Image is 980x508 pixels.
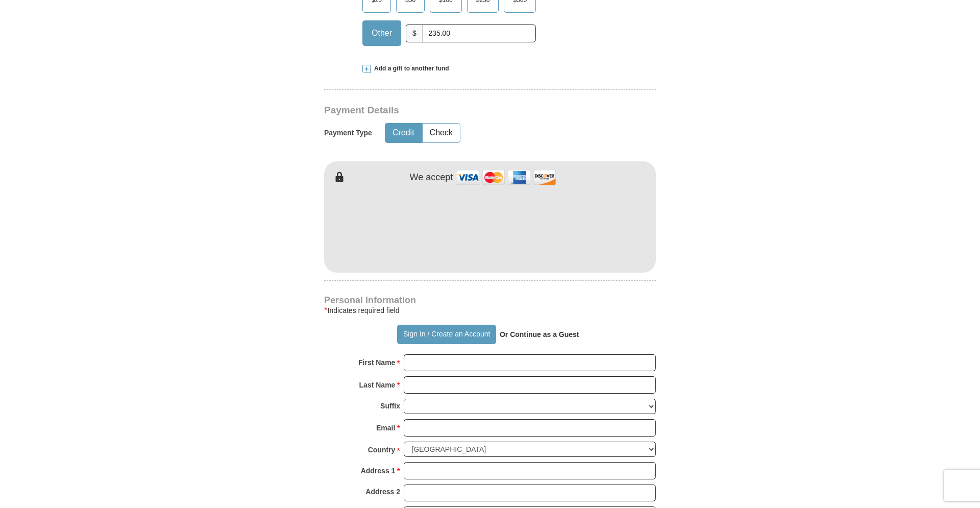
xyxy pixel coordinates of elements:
strong: First Name [358,355,395,370]
span: Other [366,26,397,41]
strong: Suffix [380,399,400,413]
strong: Country [368,443,396,457]
strong: Address 2 [365,485,400,499]
span: $ [406,25,423,42]
h3: Payment Details [324,105,584,116]
strong: Email [376,421,395,435]
strong: Last Name [359,378,396,392]
input: Other Amount [423,25,536,42]
h5: Payment Type [324,129,372,137]
strong: Or Continue as a Guest [500,330,579,338]
button: Credit [385,124,422,142]
h4: Personal Information [324,296,656,304]
span: Add a gift to another fund [371,64,449,73]
img: credit cards accepted [455,166,557,188]
button: Sign In / Create an Account [397,325,496,344]
div: Indicates required field [324,304,656,317]
strong: Address 1 [361,464,396,478]
h4: We accept [410,172,453,183]
button: Check [423,124,460,142]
